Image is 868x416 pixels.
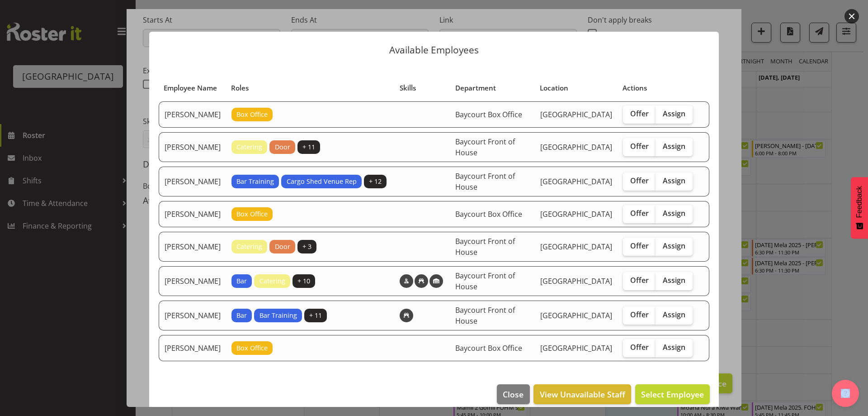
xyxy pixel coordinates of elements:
[663,276,685,285] span: Assign
[540,388,625,400] span: View Unavailable Staff
[231,83,249,93] span: Roles
[455,343,522,353] span: Baycourt Box Office
[236,177,274,186] span: Bar Training
[455,171,515,192] span: Baycourt Front of House
[455,137,515,158] span: Baycourt Front of House
[851,177,868,239] button: Feedback - Show survey
[663,343,685,352] span: Assign
[630,343,649,352] span: Offer
[630,276,649,285] span: Offer
[497,384,529,404] button: Close
[533,384,631,404] button: View Unavailable Staff
[630,310,649,319] span: Offer
[663,142,685,151] span: Assign
[540,343,612,353] span: [GEOGRAPHIC_DATA]
[630,209,649,218] span: Offer
[259,276,285,286] span: Catering
[159,201,226,227] td: [PERSON_NAME]
[540,242,612,252] span: [GEOGRAPHIC_DATA]
[159,101,226,128] td: [PERSON_NAME]
[663,310,685,319] span: Assign
[540,142,612,152] span: [GEOGRAPHIC_DATA]
[236,311,247,320] span: Bar
[503,388,524,400] span: Close
[236,110,268,120] span: Box Office
[630,176,649,185] span: Offer
[663,176,685,185] span: Assign
[455,305,515,326] span: Baycourt Front of House
[455,209,522,219] span: Baycourt Box Office
[275,242,290,252] span: Door
[236,242,262,252] span: Catering
[236,343,268,353] span: Box Office
[540,177,612,186] span: [GEOGRAPHIC_DATA]
[236,142,262,152] span: Catering
[630,142,649,151] span: Offer
[663,241,685,250] span: Assign
[455,83,496,93] span: Department
[309,311,322,320] span: + 11
[623,83,647,93] span: Actions
[855,186,863,218] span: Feedback
[663,109,685,118] span: Assign
[540,209,612,219] span: [GEOGRAPHIC_DATA]
[164,83,217,93] span: Employee Name
[287,177,357,186] span: Cargo Shed Venue Rep
[455,271,515,292] span: Baycourt Front of House
[455,110,522,120] span: Baycourt Box Office
[159,167,226,196] td: [PERSON_NAME]
[635,384,710,404] button: Select Employee
[159,335,226,361] td: [PERSON_NAME]
[159,301,226,330] td: [PERSON_NAME]
[158,45,710,55] p: Available Employees
[841,389,850,398] img: help-xxl-2.png
[400,83,416,93] span: Skills
[540,276,612,286] span: [GEOGRAPHIC_DATA]
[302,242,311,252] span: + 3
[302,142,315,152] span: + 11
[455,236,515,257] span: Baycourt Front of House
[259,311,297,320] span: Bar Training
[297,276,310,286] span: + 10
[540,83,568,93] span: Location
[369,177,382,186] span: + 12
[630,109,649,118] span: Offer
[159,266,226,296] td: [PERSON_NAME]
[275,142,290,152] span: Door
[641,389,704,400] span: Select Employee
[159,132,226,162] td: [PERSON_NAME]
[159,232,226,262] td: [PERSON_NAME]
[630,241,649,250] span: Offer
[236,209,268,219] span: Box Office
[540,110,612,120] span: [GEOGRAPHIC_DATA]
[236,276,247,286] span: Bar
[540,311,612,320] span: [GEOGRAPHIC_DATA]
[663,209,685,218] span: Assign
